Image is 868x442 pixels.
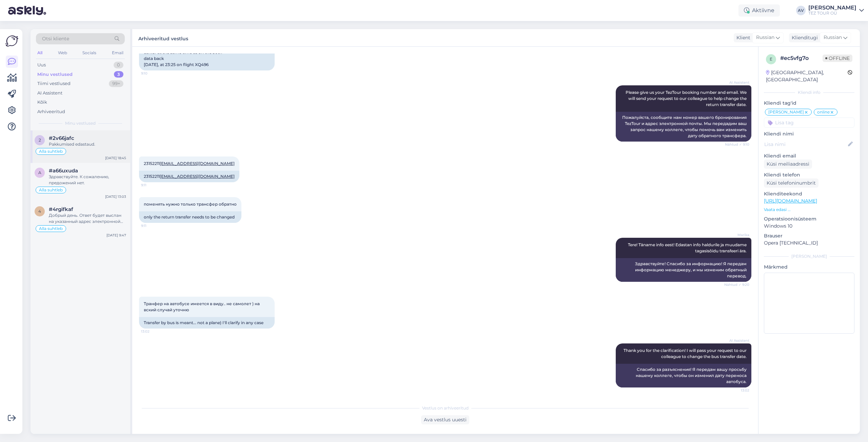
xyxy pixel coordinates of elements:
[724,142,749,147] span: Nähtud ✓ 9:10
[37,80,71,87] div: Tiimi vestlused
[39,227,63,231] span: Alla suhtleb
[138,33,188,42] label: Arhiveeritud vestlus
[111,48,125,57] div: Email
[764,190,854,197] p: Klienditeekond
[756,34,774,41] span: Russian
[37,62,46,68] div: Uus
[616,258,751,282] div: Здравствуйте! Спасибо за информацию! Я передам информацию менеджеру, и мы изменим обратный перевод.
[808,5,856,10] div: [PERSON_NAME]
[422,405,469,411] span: Vestlus on arhiveeritud
[37,90,62,97] div: AI Assistent
[114,62,123,68] div: 0
[37,108,65,115] div: Arhiveeritud
[764,152,854,160] p: Kliendi email
[808,10,856,16] div: TEZ TOUR OÜ
[724,80,749,85] span: AI Assistent
[49,206,73,212] span: #4rgifkaf
[36,48,44,57] div: All
[616,364,751,387] div: Спасибо за разъяснения! Я передам вашу просьбу нашему коллеге, чтобы он изменил дату переноса авт...
[808,5,864,16] a: [PERSON_NAME]TEZ TOUR OÜ
[764,239,854,247] p: Opera [TECHNICAL_ID]
[738,4,780,17] div: Aktiivne
[114,71,123,78] div: 3
[764,89,854,96] div: Kliendi info
[49,212,126,225] div: Добрый день. Ответ будет выслан на указанный адрес электронной почты.
[764,264,854,271] p: Märkmed
[141,71,166,76] span: 9:10
[141,329,166,334] span: 13:02
[764,232,854,239] p: Brauser
[57,48,68,57] div: Web
[764,160,812,169] div: Küsi meiliaadressi
[39,149,63,153] span: Alla suhtleb
[42,35,69,42] span: Otsi kliente
[106,233,126,238] div: [DATE] 9:47
[789,34,818,41] div: Klienditugi
[105,194,126,199] div: [DATE] 13:03
[824,34,842,41] span: Russian
[139,211,241,223] div: only the return transfer needs to be changed
[109,80,123,87] div: 99+
[817,110,830,114] span: online
[764,100,854,107] p: Kliendi tag'id
[144,202,237,207] span: поменять нужно только трансфер обратно
[616,112,751,142] div: Пожалуйста, сообщите нам номер вашего бронирования TezTour и адрес электронной почты. Мы передади...
[628,242,748,253] span: Tere! Täname info eest! Edastan info haldurile ja muudame tagasisõidu transfeeri ära.
[770,57,772,62] span: e
[796,6,806,15] div: AV
[764,198,817,204] a: [URL][DOMAIN_NAME]
[38,209,41,214] span: 4
[764,207,854,213] p: Vaata edasi ...
[49,168,78,174] span: #a66uxuda
[724,388,749,393] span: 13:02
[724,338,749,343] span: AI Assistent
[144,161,235,166] span: 23152211
[764,215,854,223] p: Operatsioonisüsteem
[39,188,63,192] span: Alla suhtleb
[626,90,748,107] span: Please give us your TezTour booking number and email. We will send your request to our colleague ...
[39,138,41,143] span: 2
[105,155,126,161] div: [DATE] 18:45
[65,120,96,126] span: Minu vestlused
[724,232,749,237] span: Marika
[764,118,854,128] input: Lisa tag
[764,141,847,148] input: Lisa nimi
[81,48,98,57] div: Socials
[764,253,854,259] div: [PERSON_NAME]
[823,55,852,62] span: Offline
[421,415,469,424] div: Ava vestlus uuesti
[49,174,126,186] div: Здравствуйте. К сожалению, предожений нет.
[764,178,818,188] div: Küsi telefoninumbrit
[766,69,848,83] div: [GEOGRAPHIC_DATA], [GEOGRAPHIC_DATA]
[144,301,261,312] span: Транфер на автобусе имеется в виду.. не самолет ) на вский случай уточню
[141,223,166,228] span: 9:11
[764,223,854,230] p: Windows 10
[5,35,18,47] img: Askly Logo
[37,99,47,106] div: Kõik
[624,348,748,359] span: Thank you for the clarification! I will pass your request to our colleague to change the bus tran...
[764,130,854,138] p: Kliendi nimi
[780,54,823,62] div: # ec5vfg7o
[38,170,41,175] span: a
[49,141,126,147] div: Pakkumised edastaud.
[160,161,235,166] a: [EMAIL_ADDRESS][DOMAIN_NAME]
[724,282,749,287] span: Nähtud ✓ 9:20
[141,183,166,188] span: 9:11
[768,110,804,114] span: [PERSON_NAME]
[37,71,73,78] div: Minu vestlused
[734,34,750,41] div: Klient
[139,171,239,182] div: 23152211
[49,135,74,141] span: #2v66jafc
[139,317,275,329] div: Transfer by bus is meant... not a plane) I'll clarify in any case
[160,174,235,179] a: [EMAIL_ADDRESS][DOMAIN_NAME]
[764,171,854,178] p: Kliendi telefon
